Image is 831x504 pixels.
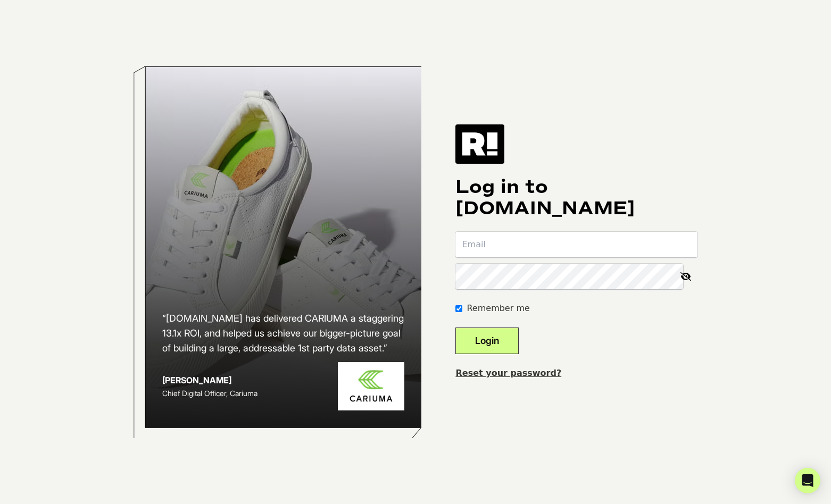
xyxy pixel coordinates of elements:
div: Open Intercom Messenger [795,468,820,493]
input: Email [455,232,697,257]
img: Cariuma [338,362,404,410]
a: Reset your password? [455,368,561,378]
h2: “[DOMAIN_NAME] has delivered CARIUMA a staggering 13.1x ROI, and helped us achieve our bigger-pic... [162,311,405,356]
span: Chief Digital Officer, Cariuma [162,389,257,398]
h1: Log in to [DOMAIN_NAME] [455,177,697,219]
button: Login [455,327,519,354]
strong: [PERSON_NAME] [162,375,231,385]
label: Remember me [467,302,529,315]
img: Retention.com [455,124,504,164]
